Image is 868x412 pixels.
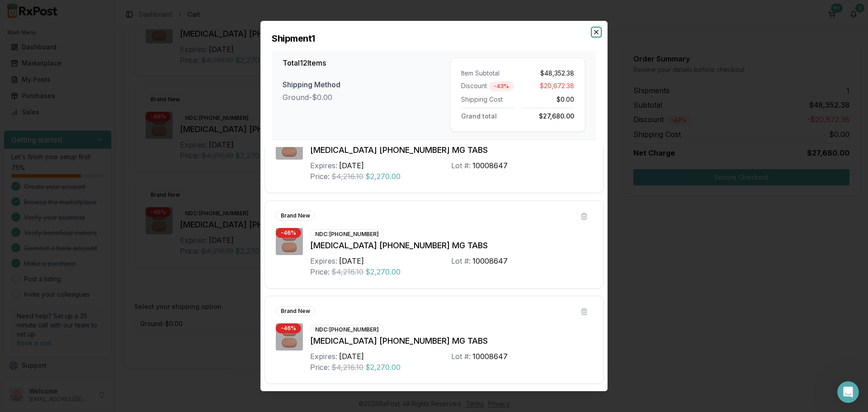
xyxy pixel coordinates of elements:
div: Expires: [310,160,337,171]
span: $2,270.00 [365,171,401,182]
span: $4,216.10 [331,362,363,373]
h2: Shipment 1 [272,32,596,45]
div: Brand New [276,211,315,221]
div: $0.00 [521,95,574,104]
div: [MEDICAL_DATA] [PHONE_NUMBER] MG TABS [310,239,592,252]
span: $2,270.00 [365,266,401,277]
span: Discount [461,81,487,91]
div: [DATE] [339,256,364,266]
div: Shipping Cost [461,95,514,104]
div: Shipping Method [283,79,450,90]
div: Price: [310,362,330,373]
span: Grand total [461,110,497,120]
div: Lot #: [451,351,471,362]
h3: Total 12 Items [283,57,450,68]
div: Price: [310,266,330,277]
img: Biktarvy 50-200-25 MG TABS [276,228,303,255]
div: Expires: [310,351,337,362]
div: 10008647 [472,351,508,362]
div: $48,352.38 [521,69,574,78]
span: $27,680.00 [539,110,574,120]
div: [DATE] [339,160,364,171]
div: [MEDICAL_DATA] [PHONE_NUMBER] MG TABS [310,335,592,347]
div: 10008647 [472,160,508,171]
div: Item Subtotal [461,69,514,78]
span: $4,216.10 [331,171,363,182]
div: - 46 % [276,228,301,238]
div: Ground - $0.00 [283,92,450,103]
div: $20,672.38 [521,81,574,91]
span: $2,270.00 [365,362,401,373]
div: - 46 % [276,323,301,333]
div: NDC: [PHONE_NUMBER] [310,229,384,239]
img: Biktarvy 50-200-25 MG TABS [276,133,303,160]
div: NDC: [PHONE_NUMBER] [310,325,384,335]
div: [MEDICAL_DATA] [PHONE_NUMBER] MG TABS [310,144,592,156]
div: 10008647 [472,256,508,266]
div: Lot #: [451,160,471,171]
iframe: Intercom live chat [837,381,859,403]
div: - 43 % [489,81,514,91]
div: Lot #: [451,256,471,266]
div: Brand New [276,306,315,316]
div: [DATE] [339,351,364,362]
div: Expires: [310,256,337,266]
span: $4,216.10 [331,266,363,277]
img: Biktarvy 50-200-25 MG TABS [276,323,303,350]
div: Price: [310,171,330,182]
